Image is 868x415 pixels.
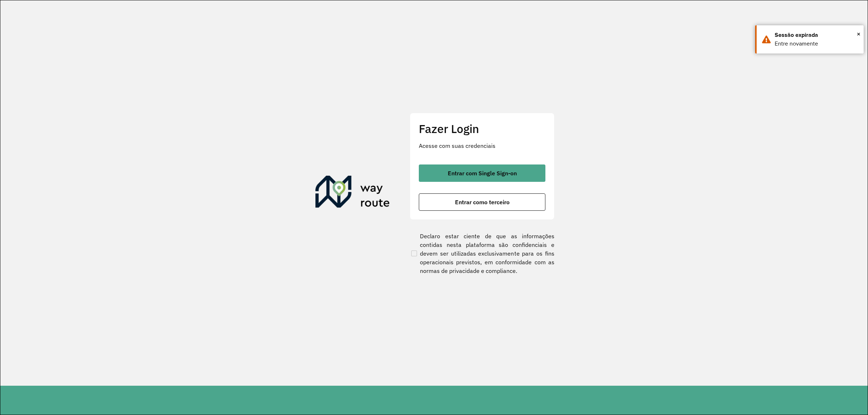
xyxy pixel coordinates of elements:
[419,141,545,150] p: Acesse com suas credenciais
[419,122,545,136] h2: Fazer Login
[857,29,860,39] span: ×
[775,39,858,48] div: Entre novamente
[448,170,517,176] span: Entrar com Single Sign-on
[419,164,545,182] button: button
[315,176,390,210] img: Roteirizador AmbevTech
[455,199,510,205] span: Entrar como terceiro
[775,31,858,39] div: Sessão expirada
[410,232,554,275] label: Declaro estar ciente de que as informações contidas nesta plataforma são confidenciais e devem se...
[857,29,860,39] button: Close
[419,193,545,211] button: button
